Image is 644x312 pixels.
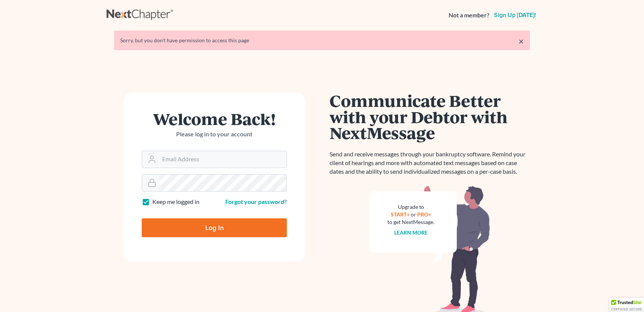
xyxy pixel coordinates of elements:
div: Sorry, but you don't have permission to access this page [120,37,524,44]
input: Log In [142,218,287,237]
a: Forgot your password? [225,198,287,205]
p: Please log in to your account [142,130,287,139]
a: Sign up [DATE]! [492,12,537,18]
div: TrustedSite Certified [609,298,644,312]
p: Send and receive messages through your bankruptcy software. Remind your client of hearings and mo... [330,150,530,176]
span: or [411,211,416,218]
a: Learn more [394,229,428,236]
a: PRO+ [417,211,431,218]
label: Keep me logged in [152,198,200,206]
a: START+ [391,211,410,218]
input: Email Address [159,151,286,168]
h1: Communicate Better with your Debtor with NextMessage [330,93,530,141]
div: to get NextMessage. [387,218,434,226]
a: × [519,37,524,46]
h1: Welcome Back! [142,111,287,127]
div: Upgrade to [387,203,434,211]
strong: Not a member? [449,11,489,20]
